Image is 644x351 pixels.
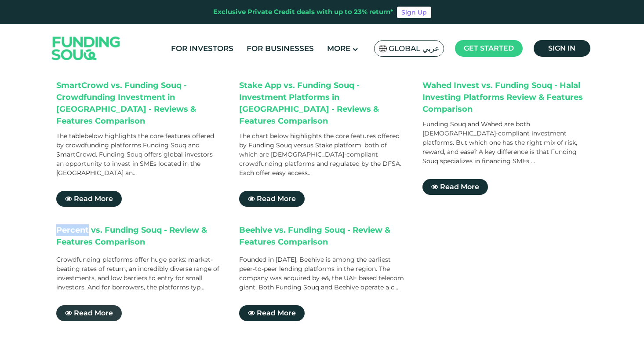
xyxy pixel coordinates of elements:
[56,255,222,292] div: Crowdfunding platforms offer huge perks: market-beating rates of return, an incredibly diverse ra...
[379,45,387,52] img: SA Flag
[239,255,405,292] div: Founded in [DATE], Beehive is among the earliest peer-to-peer lending platforms in the region. Th...
[422,80,588,115] div: Wahed Invest vs. Funding Souq - Halal Investing Platforms Review & Features Comparison
[257,194,296,203] span: Read More
[239,132,405,178] div: The chart below highlights the core features offered by Funding Souq versus Stake platform, both ...
[239,305,305,321] a: Read More
[389,44,439,54] span: Global عربي
[440,183,479,191] span: Read More
[464,44,514,52] span: Get started
[422,120,588,166] div: Funding Souq and Wahed are both [DEMOGRAPHIC_DATA]-compliant investment platforms. But which one ...
[422,179,488,195] a: Read More
[74,194,113,203] span: Read More
[169,41,236,56] a: For Investors
[239,191,305,207] a: Read More
[56,80,222,127] div: SmartCrowd vs. Funding Souq - Crowdfunding Investment in [GEOGRAPHIC_DATA] - Reviews & Features C...
[56,132,222,178] div: The tablebelow highlights the core features offered by crowdfunding platforms Funding Souq and Sm...
[397,7,431,18] a: Sign Up
[534,40,590,57] a: Sign in
[213,7,393,17] div: Exclusive Private Credit deals with up to 23% return*
[74,309,113,317] span: Read More
[43,26,129,71] img: Logo
[548,44,575,52] span: Sign in
[257,309,296,317] span: Read More
[239,224,405,251] div: Beehive vs. Funding Souq - Review & Features Comparison
[327,44,350,53] span: More
[56,224,222,251] div: Percent vs. Funding Souq - Review & Features Comparison
[56,191,122,207] a: Read More
[244,41,316,56] a: For Businesses
[239,80,405,127] div: Stake App vs. Funding Souq - Investment Platforms in [GEOGRAPHIC_DATA] - Reviews & Features Compa...
[56,305,122,321] a: Read More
